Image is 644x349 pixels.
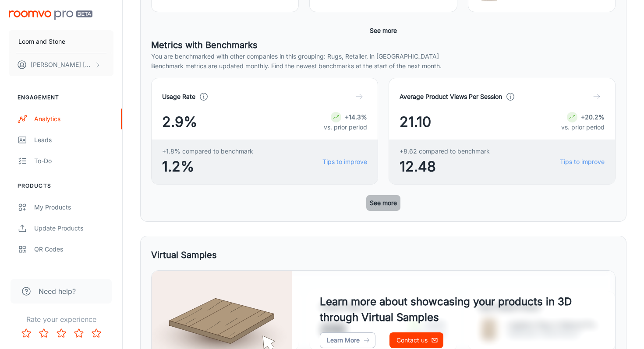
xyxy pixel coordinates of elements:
strong: +14.3% [345,113,367,121]
span: Need help? [39,286,76,297]
p: Rate your experience [7,314,115,325]
a: Learn More [320,332,375,348]
span: +8.62 compared to benchmark [400,147,490,156]
p: Loom and Stone [18,37,65,46]
div: Update Products [34,223,113,233]
h4: Usage Rate [162,92,195,101]
button: See more [366,23,400,38]
button: Rate 1 star [18,325,35,342]
div: Leads [34,135,113,145]
a: Tips to improve [560,157,605,167]
button: See more [366,195,400,211]
p: vs. prior period [561,122,605,132]
p: vs. prior period [324,122,367,132]
span: 21.10 [400,112,431,133]
button: Rate 2 star [35,325,53,342]
div: Analytics [34,114,113,124]
p: [PERSON_NAME] [PERSON_NAME] [31,60,92,70]
button: Loom and Stone [9,30,113,53]
button: [PERSON_NAME] [PERSON_NAME] [9,53,113,76]
span: +1.8% compared to benchmark [162,147,253,156]
h4: Learn more about showcasing your products in 3D through Virtual Samples [320,294,587,325]
div: My Products [34,202,113,212]
h5: Virtual Samples [151,248,217,262]
div: To-do [34,156,113,166]
a: Contact us [389,332,443,348]
a: Tips to improve [322,157,367,167]
h4: Average Product Views Per Session [400,92,502,101]
h5: Metrics with Benchmarks [151,38,616,52]
button: Rate 4 star [70,325,88,342]
span: 1.2% [162,156,253,177]
strong: +20.2% [581,113,605,121]
div: QR Codes [34,244,113,254]
span: 12.48 [400,156,490,177]
p: You are benchmarked with other companies in this grouping: Rugs, Retailer, in [GEOGRAPHIC_DATA] [151,52,616,61]
p: Benchmark metrics are updated monthly. Find the newest benchmarks at the start of the next month. [151,61,616,71]
img: Roomvo PRO Beta [9,10,92,20]
button: Rate 3 star [53,325,70,342]
span: 2.9% [162,112,197,133]
button: Rate 5 star [88,325,105,342]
